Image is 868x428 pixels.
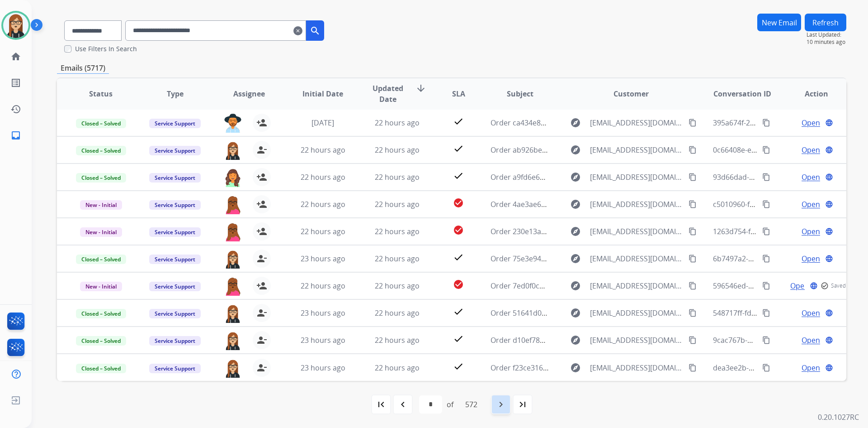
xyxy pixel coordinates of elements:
[762,309,770,317] mat-icon: content_copy
[80,227,122,237] span: New - Initial
[570,172,581,183] mat-icon: explore
[3,13,28,38] img: avatar
[453,306,464,317] mat-icon: check
[802,335,820,346] span: Open
[149,282,201,291] span: Service Support
[256,226,267,237] mat-icon: person_add
[713,89,771,100] span: Conversation ID
[76,336,126,346] span: Closed – Solved
[149,336,201,346] span: Service Support
[375,335,420,345] span: 22 hours ago
[689,364,697,372] mat-icon: content_copy
[491,226,651,236] span: Order 230e13ab-d07e-45b6-88cf-4ac871a57550
[821,282,829,290] mat-icon: check_circle_outline
[713,281,854,291] span: 596546ed-08e3-415b-a00d-b926e5984176
[301,281,345,291] span: 22 hours ago
[762,282,770,290] mat-icon: content_copy
[301,199,345,209] span: 22 hours ago
[301,308,345,318] span: 23 hours ago
[810,282,818,290] mat-icon: language
[76,364,126,373] span: Closed – Solved
[301,172,345,182] span: 22 hours ago
[570,362,581,373] mat-icon: explore
[375,199,420,209] span: 22 hours ago
[256,280,267,291] mat-icon: person_add
[149,309,201,318] span: Service Support
[76,119,126,128] span: Closed – Solved
[825,119,833,127] mat-icon: language
[807,31,846,38] span: Last Updated:
[570,253,581,264] mat-icon: explore
[453,170,464,181] mat-icon: check
[375,363,420,373] span: 22 hours ago
[802,144,820,155] span: Open
[772,78,846,110] th: Action
[453,197,464,208] mat-icon: check_circle
[224,195,242,214] img: agent-avatar
[458,395,485,414] div: 572
[224,168,242,187] img: agent-avatar
[825,255,833,263] mat-icon: language
[590,335,683,346] span: [EMAIL_ADDRESS][DOMAIN_NAME]
[507,89,533,100] span: Subject
[491,172,650,182] span: Order a9fd6e69-2506-46d8-b5bf-d17fdab8568a
[825,227,833,236] mat-icon: language
[224,359,242,378] img: agent-avatar
[397,399,408,410] mat-icon: navigate_before
[713,335,849,345] span: 9cac767b-d7eb-466c-afde-0c646a20c3c9
[491,335,649,345] span: Order d10ef786-9d97-4c66-b54a-995499cd50f0
[76,309,126,318] span: Closed – Solved
[301,335,345,345] span: 23 hours ago
[802,308,820,318] span: Open
[375,118,420,128] span: 22 hours ago
[790,280,809,291] span: Open
[491,145,649,155] span: Order ab926be6-db13-4ff8-8768-cadcdeeef745
[256,362,267,373] mat-icon: person_remove
[825,364,833,372] mat-icon: language
[491,118,649,128] span: Order ca434e84-c261-4ba3-bfba-cf00a8a42aab
[375,226,420,236] span: 22 hours ago
[491,254,646,264] span: Order 75e3e94b-c1f5-434b-bab9-9f50e773f7f8
[256,199,267,210] mat-icon: person_add
[76,173,126,183] span: Closed – Solved
[149,227,201,237] span: Service Support
[762,200,770,208] mat-icon: content_copy
[713,226,850,236] span: 1263d754-fb08-4885-a563-0bf992596319
[713,254,854,264] span: 6b7497a2-d941-4e76-b816-2bc6e5ee5912
[10,51,21,62] mat-icon: home
[149,255,201,264] span: Service Support
[590,308,683,318] span: [EMAIL_ADDRESS][DOMAIN_NAME]
[453,252,464,263] mat-icon: check
[80,282,122,291] span: New - Initial
[76,255,126,264] span: Closed – Solved
[689,146,697,154] mat-icon: content_copy
[689,255,697,263] mat-icon: content_copy
[256,308,267,318] mat-icon: person_remove
[375,254,420,264] span: 22 hours ago
[802,199,820,210] span: Open
[149,146,201,155] span: Service Support
[453,225,464,236] mat-icon: check_circle
[570,280,581,291] mat-icon: explore
[689,119,697,127] mat-icon: content_copy
[453,279,464,290] mat-icon: check_circle
[825,173,833,181] mat-icon: language
[301,363,345,373] span: 23 hours ago
[802,226,820,237] span: Open
[491,308,643,318] span: Order 51641d0f-5790-47fe-9f3e-5f257cf97a75
[167,89,184,100] span: Type
[762,119,770,127] mat-icon: content_copy
[590,117,683,128] span: [EMAIL_ADDRESS][DOMAIN_NAME]
[802,362,820,373] span: Open
[689,227,697,236] mat-icon: content_copy
[293,25,302,36] mat-icon: clear
[805,14,846,31] button: Refresh
[224,277,242,296] img: agent-avatar
[713,172,855,182] span: 93d66dad-5ad9-409e-aa50-7b8349a4d429
[831,282,846,289] span: Saved
[762,146,770,154] mat-icon: content_copy
[762,255,770,263] mat-icon: content_copy
[590,144,683,155] span: [EMAIL_ADDRESS][DOMAIN_NAME]
[375,172,420,182] span: 22 hours ago
[762,336,770,344] mat-icon: content_copy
